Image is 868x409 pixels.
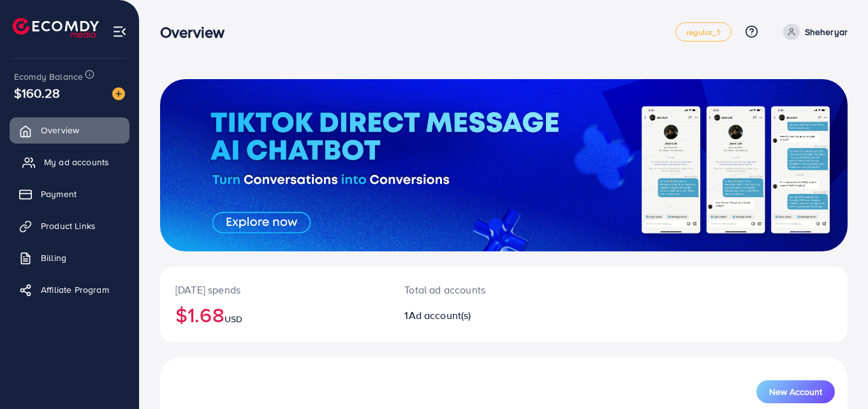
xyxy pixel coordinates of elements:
[224,313,242,325] span: USD
[41,251,66,264] span: Billing
[13,18,99,38] img: logo
[409,308,471,322] span: Ad account(s)
[778,24,848,40] a: Sheheryar
[10,213,129,239] a: Product Links
[10,245,129,271] a: Billing
[404,309,546,322] h2: 1
[404,282,546,297] p: Total ad accounts
[686,28,720,36] span: regular_1
[805,24,848,40] p: Sheheryar
[41,124,79,137] span: Overview
[10,149,129,175] a: My ad accounts
[112,87,125,100] img: image
[769,387,822,396] span: New Account
[14,70,83,83] span: Ecomdy Balance
[10,181,129,207] a: Payment
[675,22,731,41] a: regular_1
[814,352,858,399] iframe: Chat
[41,283,109,296] span: Affiliate Program
[44,156,109,168] span: My ad accounts
[175,282,374,297] p: [DATE] spends
[41,219,96,232] span: Product Links
[756,380,835,403] button: New Account
[112,24,127,39] img: menu
[41,188,77,200] span: Payment
[175,302,374,327] h2: $1.68
[10,117,129,143] a: Overview
[10,277,129,302] a: Affiliate Program
[14,84,60,102] span: $160.28
[160,23,235,41] h3: Overview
